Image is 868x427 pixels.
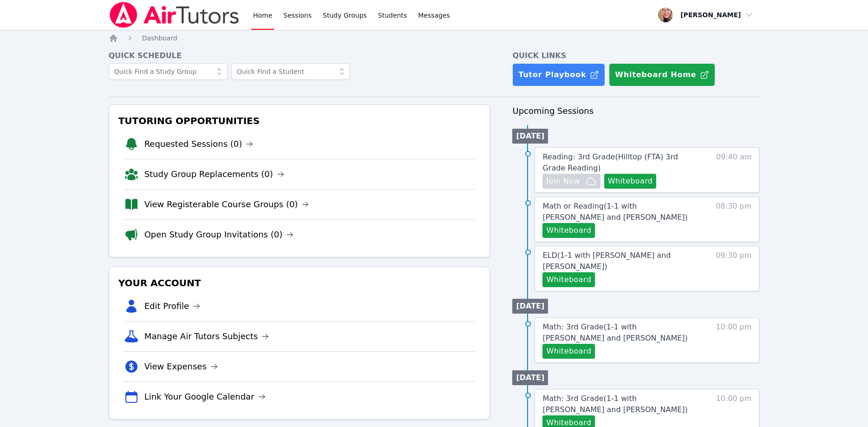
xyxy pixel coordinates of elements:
[542,393,699,415] a: Math: 3rd Grade(1-1 with [PERSON_NAME] and [PERSON_NAME])
[542,151,699,174] a: Reading: 3rd Grade(Hilltop (FTA) 3rd Grade Reading)
[109,2,240,28] img: Air Tutors
[144,138,254,151] a: Requested Sessions (0)
[542,223,595,238] button: Whiteboard
[144,360,218,373] a: View Expenses
[542,202,687,222] span: Math or Reading ( 1-1 with [PERSON_NAME] and [PERSON_NAME] )
[144,330,269,343] a: Manage Air Tutors Subjects
[542,394,687,414] span: Math: 3rd Grade ( 1-1 with [PERSON_NAME] and [PERSON_NAME] )
[512,129,548,144] li: [DATE]
[144,300,201,313] a: Edit Profile
[418,11,450,20] span: Messages
[117,275,483,291] h3: Your Account
[542,174,600,189] button: Join Now
[109,50,490,61] h4: Quick Schedule
[546,176,580,187] span: Join Now
[542,322,699,344] a: Math: 3rd Grade(1-1 with [PERSON_NAME] and [PERSON_NAME])
[542,201,699,223] a: Math or Reading(1-1 with [PERSON_NAME] and [PERSON_NAME])
[716,151,752,189] span: 09:40 am
[542,251,671,271] span: ELD ( 1-1 with [PERSON_NAME] and [PERSON_NAME] )
[231,63,350,80] input: Quick Find a Student
[609,63,715,86] button: Whiteboard Home
[512,370,548,385] li: [DATE]
[716,322,751,359] span: 10:00 pm
[542,344,595,359] button: Whiteboard
[542,152,678,172] span: Reading: 3rd Grade ( Hilltop (FTA) 3rd Grade Reading )
[542,272,595,287] button: Whiteboard
[144,168,284,181] a: Study Group Replacements (0)
[512,105,759,118] h3: Upcoming Sessions
[542,322,687,342] span: Math: 3rd Grade ( 1-1 with [PERSON_NAME] and [PERSON_NAME] )
[604,174,657,189] button: Whiteboard
[716,250,751,287] span: 09:30 pm
[542,250,699,272] a: ELD(1-1 with [PERSON_NAME] and [PERSON_NAME])
[144,390,266,403] a: Link Your Google Calendar
[142,33,177,43] a: Dashboard
[117,112,483,129] h3: Tutoring Opportunities
[512,299,548,314] li: [DATE]
[512,63,605,86] a: Tutor Playbook
[109,63,228,80] input: Quick Find a Study Group
[144,198,309,211] a: View Registerable Course Groups (0)
[142,34,177,42] span: Dashboard
[109,33,760,43] nav: Breadcrumb
[512,50,759,61] h4: Quick Links
[716,201,751,238] span: 08:30 pm
[144,228,294,241] a: Open Study Group Invitations (0)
